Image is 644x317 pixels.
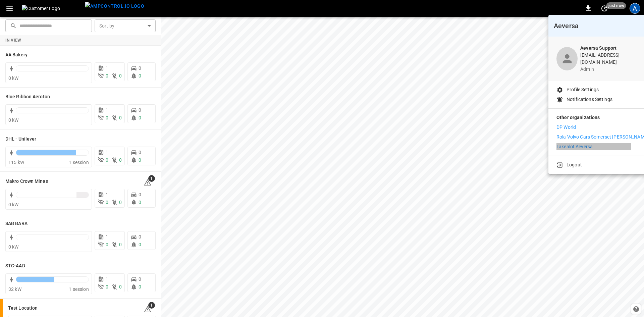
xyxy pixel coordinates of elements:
[567,96,612,103] p: Notifications Settings
[567,161,582,168] p: Logout
[556,143,593,150] p: Takealot Aeversa
[556,124,576,131] p: DP World
[580,45,616,51] b: Aeversa Support
[567,86,599,93] p: Profile Settings
[556,47,578,70] div: profile-icon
